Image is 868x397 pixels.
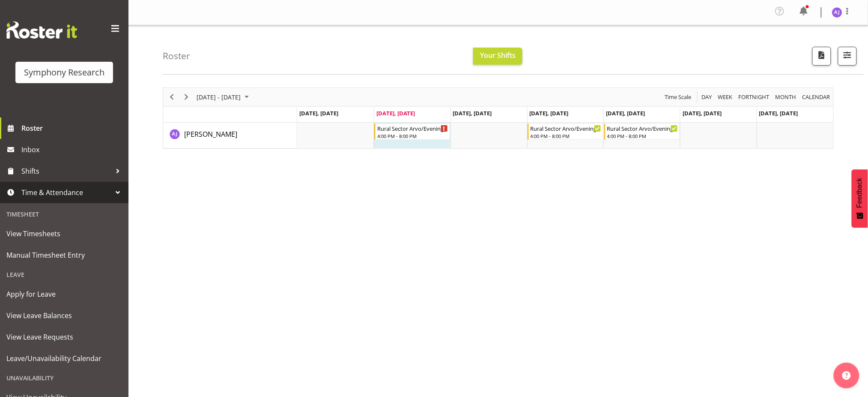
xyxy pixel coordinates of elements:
[6,249,122,262] span: Manual Timesheet Entry
[6,352,122,365] span: Leave/Unavailability Calendar
[179,88,194,106] div: Next
[738,92,770,102] span: Fortnight
[774,92,798,102] button: Timeline Month
[802,92,831,102] span: calendar
[181,92,192,102] button: Next
[163,87,834,149] div: Timeline Week of September 2, 2025
[531,124,601,132] div: Rural Sector Arvo/Evenings
[2,223,126,244] a: View Timesheets
[2,244,126,266] a: Manual Timesheet Entry
[604,123,680,140] div: Aditi Jaiswal"s event - Rural Sector Arvo/Evenings Begin From Friday, September 5, 2025 at 4:00:0...
[2,348,126,369] a: Leave/Unavailability Calendar
[775,92,797,102] span: Month
[6,309,122,322] span: View Leave Balances
[759,109,798,117] span: [DATE], [DATE]
[607,124,678,132] div: Rural Sector Arvo/Evenings
[528,123,603,140] div: Aditi Jaiswal"s event - Rural Sector Arvo/Evenings Begin From Thursday, September 4, 2025 at 4:00...
[184,129,237,139] a: [PERSON_NAME]
[801,92,832,102] button: Month
[196,92,242,102] span: [DATE] - [DATE]
[377,124,448,132] div: Rural Sector Arvo/Evenings
[717,92,734,102] button: Timeline Week
[377,132,448,139] div: 4:00 PM - 8:00 PM
[2,369,126,387] div: Unavailability
[531,132,601,139] div: 4:00 PM - 8:00 PM
[856,178,864,208] span: Feedback
[2,283,126,305] a: Apply for Leave
[163,51,190,61] h4: Roster
[832,7,842,18] img: aditi-jaiswal1830.jpg
[2,266,126,283] div: Leave
[473,48,522,65] button: Your Shifts
[21,165,111,177] span: Shifts
[166,92,178,102] button: Previous
[299,109,338,117] span: [DATE], [DATE]
[717,92,734,102] span: Week
[842,371,851,380] img: help-xxl-2.png
[297,123,833,148] table: Timeline Week of September 2, 2025
[21,186,111,199] span: Time & Attendance
[374,123,450,140] div: Aditi Jaiswal"s event - Rural Sector Arvo/Evenings Begin From Tuesday, September 2, 2025 at 4:00:...
[6,21,77,39] img: Rosterit website logo
[812,47,831,66] button: Download a PDF of the roster according to the set date range.
[606,109,645,117] span: [DATE], [DATE]
[852,169,868,228] button: Feedback - Show survey
[530,109,569,117] span: [DATE], [DATE]
[737,92,771,102] button: Fortnight
[21,122,124,135] span: Roster
[683,109,722,117] span: [DATE], [DATE]
[607,132,678,139] div: 4:00 PM - 8:00 PM
[6,331,122,343] span: View Leave Requests
[2,326,126,348] a: View Leave Requests
[2,305,126,326] a: View Leave Balances
[838,47,857,66] button: Filter Shifts
[164,88,179,106] div: Previous
[480,51,516,60] span: Your Shifts
[6,288,122,301] span: Apply for Leave
[21,143,124,156] span: Inbox
[6,227,122,240] span: View Timesheets
[376,109,415,117] span: [DATE], [DATE]
[24,66,104,79] div: Symphony Research
[2,205,126,223] div: Timesheet
[195,92,253,102] button: September 01 - 07, 2025
[163,123,297,148] td: Aditi Jaiswal resource
[701,92,713,102] span: Day
[664,92,693,102] button: Time Scale
[664,92,692,102] span: Time Scale
[453,109,492,117] span: [DATE], [DATE]
[701,92,714,102] button: Timeline Day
